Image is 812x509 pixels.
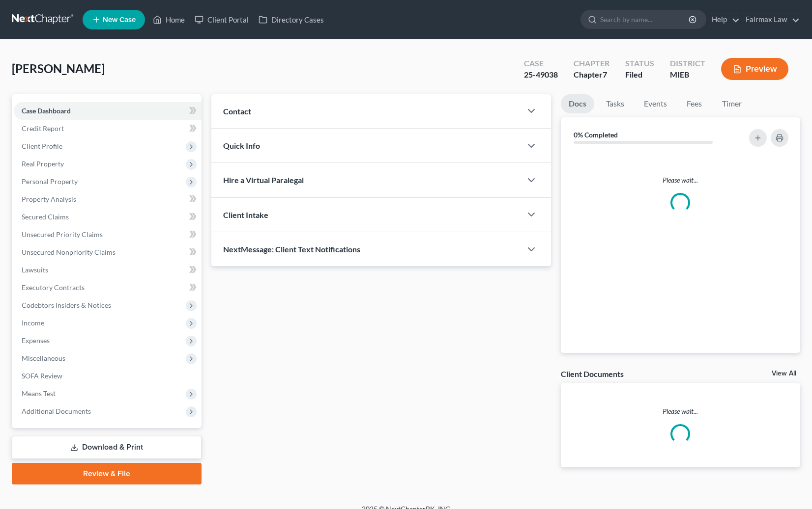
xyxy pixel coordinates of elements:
[22,336,50,345] span: Expenses
[22,389,56,398] span: Means Test
[223,175,304,185] span: Hire a Virtual Paralegal
[636,94,675,113] a: Events
[569,175,793,185] p: Please wait...
[22,142,62,150] span: Client Profile
[14,120,202,137] a: Credit Report
[223,141,260,150] span: Quick Info
[714,94,750,113] a: Timer
[190,11,254,28] a: Client Portal
[223,244,360,254] span: NextMessage: Client Text Notifications
[561,94,594,113] a: Docs
[721,58,788,80] button: Preview
[22,301,111,309] span: Codebtors Insiders & Notices
[603,70,607,79] span: 7
[12,436,202,459] a: Download & Print
[22,160,64,168] span: Real Property
[600,10,690,28] input: Search by name...
[148,11,190,28] a: Home
[223,210,268,219] span: Client Intake
[574,131,618,139] strong: 0% Completed
[22,266,48,274] span: Lawsuits
[22,230,103,239] span: Unsecured Priority Claims
[14,243,202,261] a: Unsecured Nonpriority Claims
[22,248,116,256] span: Unsecured Nonpriority Claims
[22,124,64,133] span: Credit Report
[22,177,78,186] span: Personal Property
[103,16,136,24] span: New Case
[561,369,624,379] div: Client Documents
[679,94,710,113] a: Fees
[670,69,705,80] div: MIEB
[22,319,44,327] span: Income
[14,102,202,120] a: Case Dashboard
[22,354,65,362] span: Miscellaneous
[14,208,202,226] a: Secured Claims
[772,370,796,377] a: View All
[22,107,71,115] span: Case Dashboard
[12,61,105,76] span: [PERSON_NAME]
[22,407,91,415] span: Additional Documents
[598,94,632,113] a: Tasks
[670,58,705,69] div: District
[625,69,654,80] div: Filed
[22,195,76,203] span: Property Analysis
[22,213,69,221] span: Secured Claims
[14,226,202,243] a: Unsecured Priority Claims
[741,11,800,28] a: Fairmax Law
[14,261,202,279] a: Lawsuits
[12,463,202,484] a: Review & File
[524,69,558,80] div: 25-49038
[707,11,740,28] a: Help
[22,283,85,292] span: Executory Contracts
[22,372,62,380] span: SOFA Review
[14,279,202,296] a: Executory Contracts
[14,190,202,208] a: Property Analysis
[574,58,609,69] div: Chapter
[561,406,801,416] p: Please wait...
[524,58,558,69] div: Case
[14,367,202,385] a: SOFA Review
[223,107,251,116] span: Contact
[254,11,329,28] a: Directory Cases
[625,58,654,69] div: Status
[574,69,609,80] div: Chapter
